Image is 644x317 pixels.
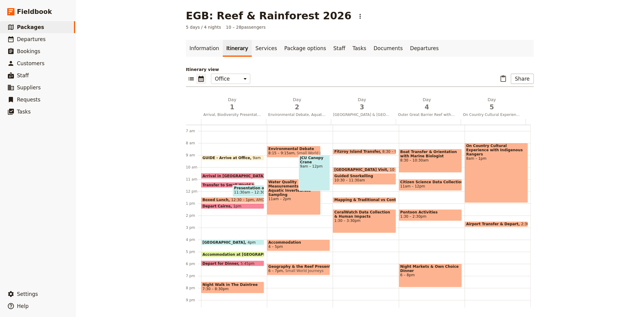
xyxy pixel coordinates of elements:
[334,198,463,202] span: Mapping & Traditional vs Contemporary Management Activity
[267,146,321,158] div: Environmental Debate8:15 – 9:15amSmall World Journeys
[203,240,248,244] span: [GEOGRAPHIC_DATA]
[461,112,523,117] span: On Country Cultural Experience with Indigenous Rangers
[400,158,460,162] span: 8:30 – 10:30am
[466,156,526,161] span: 8am – 1pm
[463,97,521,112] h2: Day
[266,112,328,117] span: Environmental Debate, Aquatic Invertebrate Sampling & Canopy Crane
[201,261,264,266] div: Depart for Dinner5:45pm
[268,103,326,112] span: 2
[201,97,266,119] button: Day1Arrival, Biodiversity Presentation & Daintree Rainforest
[17,24,44,30] span: Packages
[398,97,456,112] h2: Day
[400,180,460,184] span: Citizen Science Data Collection & Species & Predator Identification
[283,269,324,273] span: Small World Journeys
[334,210,394,219] span: CoralWatch Data Collection & Human Impacts
[196,74,206,84] button: Calendar view
[355,11,365,21] button: Actions
[203,252,287,256] span: Accommodation at [GEOGRAPHIC_DATA]
[201,203,264,209] div: Depart Cairns1pm
[400,150,460,158] span: Boat Transfer & Orientation with Marine Biologist
[186,24,221,30] span: 5 days / 4 nights
[334,149,382,154] span: Fitzroy Island Transfer
[300,164,329,168] span: 9am – 12pm
[400,210,460,214] span: Pontoon Activities
[400,214,427,219] span: 1:30 – 2:30pm
[234,186,263,190] span: Presentation on Biodiversity and The Wet Tropics
[186,261,201,266] div: 6 pm
[253,156,261,160] span: 9am
[333,149,396,155] div: Fitzroy Island Transfer8:30 – 9am
[252,40,281,57] a: Services
[268,264,328,269] span: Geography & the Reef Presentation
[268,180,319,197] span: Water Quality Measurements & Aquatic Invertebrate Sampling
[17,97,40,103] span: Requests
[334,168,390,172] span: [GEOGRAPHIC_DATA] Visit
[396,97,461,119] button: Day4Outer Great Barrier Reef with Marine Biologist
[370,40,406,57] a: Documents
[333,103,391,112] span: 3
[334,178,365,182] span: 10:30 – 11:30am
[17,7,52,16] span: Fieldbook
[299,155,330,191] div: JCU Canopy Crane9am – 12pm
[17,60,44,66] span: Customers
[333,97,391,112] h2: Day
[399,179,462,191] div: Citizen Science Data Collection & Species & Predator Identification11am – 12pm
[203,287,229,291] span: 7:30 – 8:30pm
[17,291,38,297] span: Settings
[498,74,508,84] button: Paste itinerary item
[203,156,253,160] span: GUIDE - Arrive at Office
[186,237,201,242] div: 4 pm
[186,10,352,22] h1: EGB: Reef & Rainforest 2026
[333,167,396,173] div: [GEOGRAPHIC_DATA] Visit10 – 10:30am
[331,97,396,119] button: Day3[GEOGRAPHIC_DATA] & [GEOGRAPHIC_DATA]
[399,264,462,287] div: Night Markets & Own Choice Dinner6 – 8pm
[400,273,460,277] span: 6 – 8pm
[465,143,528,203] div: On Country Cultural Experience with Indigenous Rangers8am – 1pm
[466,222,521,226] span: Airport Transfer & Depart
[266,97,331,119] button: Day2Environmental Debate, Aquatic Invertebrate Sampling & Canopy Crane
[400,184,425,188] span: 11am – 12pm
[294,151,335,155] span: Small World Journeys
[226,24,266,30] span: 10 – 28 passengers
[281,40,330,57] a: Package options
[254,198,281,202] span: AMO Catering
[17,36,46,42] span: Departures
[461,97,526,119] button: Day5On Country Cultural Experience with Indigenous Rangers
[186,165,201,170] div: 10 am
[186,129,201,133] div: 7 am
[333,209,396,233] div: CoralWatch Data Collection & Human Impacts1:30 – 3:30pm
[203,97,261,112] h2: Day
[186,249,201,254] div: 5 pm
[17,109,31,115] span: Tasks
[406,40,442,57] a: Departures
[186,298,201,303] div: 9 pm
[268,269,283,273] span: 6 – 7pm
[17,85,41,91] span: Suppliers
[234,190,271,194] span: 11:30am – 12:30pm
[268,240,328,245] span: Accommodation
[396,112,458,117] span: Outer Great Barrier Reef with Marine Biologist
[268,97,326,112] h2: Day
[267,179,321,215] div: Water Quality Measurements & Aquatic Invertebrate Sampling11am – 2pm
[201,182,255,188] div: Transfer to Small World Journeys Presentation Room
[186,153,201,158] div: 9 am
[382,149,402,154] span: 8:30 – 9am
[268,151,295,155] span: 8:15 – 9:15am
[203,103,261,112] span: 1
[331,112,393,117] span: [GEOGRAPHIC_DATA] & [GEOGRAPHIC_DATA]
[186,66,534,72] p: Itinerary view
[330,40,349,57] a: Staff
[400,264,460,273] span: Night Markets & Own Choice Dinner
[399,209,462,221] div: Pontoon Activities1:30 – 2:30pm
[186,40,223,57] a: Information
[186,189,201,194] div: 12 pm
[186,225,201,230] div: 3 pm
[521,222,542,226] span: 2:30 – 3pm
[231,198,254,202] span: 12:30 – 1pm
[267,264,330,275] div: Geography & the Reef Presentation6 – 7pmSmall World Journeys
[241,261,255,265] span: 5:45pm
[334,174,394,178] span: Guided Snorkelling
[17,303,29,309] span: Help
[203,174,268,178] span: Arrival in [GEOGRAPHIC_DATA]
[233,204,242,208] span: 1pm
